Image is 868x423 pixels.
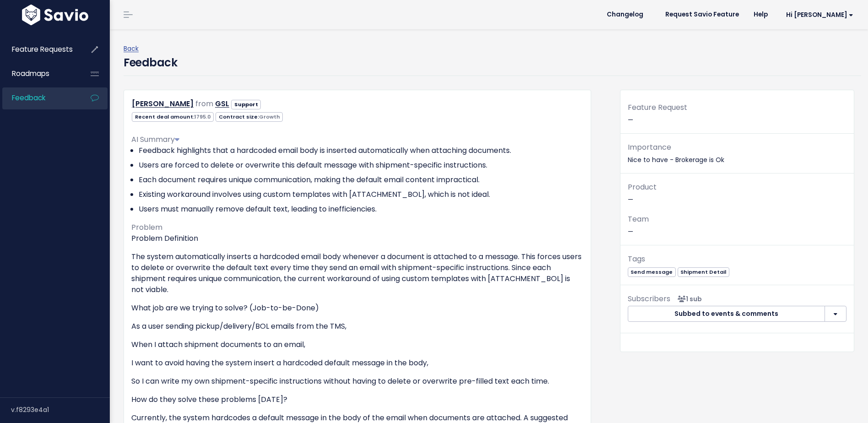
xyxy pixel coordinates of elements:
[131,233,583,244] p: Problem Definition
[20,5,91,25] img: logo-white.9d6f32f41409.svg
[628,213,846,238] p: —
[132,112,214,122] span: Recent deal amount:
[628,306,825,322] button: Subbed to events & comments
[658,8,746,22] a: Request Savio Feature
[215,98,229,109] a: GSL
[2,87,76,108] a: Feedback
[674,294,702,304] span: <p><strong>Subscribers</strong><br><br> - Santiago Ruiz<br> </p>
[132,98,194,109] a: [PERSON_NAME]
[628,267,676,277] span: Send message
[131,394,583,405] p: How do they solve these problems [DATE]?
[131,358,583,369] p: I want to avoid having the system insert a hardcoded default message in the body,
[628,293,670,304] span: Subscribers
[131,134,179,145] span: AI Summary
[786,11,853,18] span: Hi [PERSON_NAME]
[628,267,676,276] a: Send message
[11,398,110,422] div: v.f8293e4a1
[195,98,213,109] span: from
[2,63,76,84] a: Roadmaps
[139,174,583,185] li: Each document requires unique communication, making the default email content impractical.
[628,142,671,152] span: Importance
[12,93,45,103] span: Feedback
[124,54,177,71] h4: Feedback
[139,204,583,215] li: Users must manually remove default text, leading to inefficiencies.
[124,44,139,53] a: Back
[194,113,211,120] span: 1795.0
[678,267,729,276] a: Shipment Detail
[131,321,583,332] p: As a user sending pickup/delivery/BOL emails from the TMS,
[131,251,583,295] p: The system automatically inserts a hardcoded email body whenever a document is attached to a mess...
[234,101,258,108] strong: Support
[131,303,583,314] p: What job are we trying to solve? (Job-to-be-Done)
[628,182,657,192] span: Product
[628,102,687,113] span: Feature Request
[620,101,854,134] div: —
[139,160,583,171] li: Users are forced to delete or overwrite this default message with shipment-specific instructions.
[607,11,643,18] span: Changelog
[12,69,49,78] span: Roadmaps
[678,267,729,277] span: Shipment Detail
[775,8,861,22] a: Hi [PERSON_NAME]
[628,214,649,224] span: Team
[746,8,775,22] a: Help
[139,189,583,200] li: Existing workaround involves using custom templates with [ATTACHMENT_BOL], which is not ideal.
[12,44,73,54] span: Feature Requests
[259,113,280,120] span: Growth
[2,39,76,60] a: Feature Requests
[628,141,846,166] p: Nice to have - Brokerage is Ok
[216,112,283,122] span: Contract size:
[628,181,846,206] p: —
[131,376,583,387] p: So I can write my own shipment-specific instructions without having to delete or overwrite pre-fi...
[131,339,583,350] p: When I attach shipment documents to an email,
[131,222,162,233] span: Problem
[628,254,645,264] span: Tags
[139,145,583,156] li: Feedback highlights that a hardcoded email body is inserted automatically when attaching documents.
